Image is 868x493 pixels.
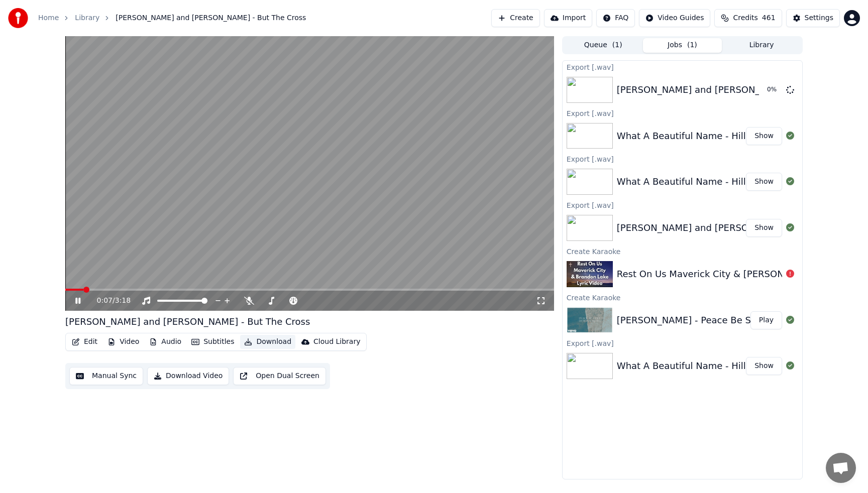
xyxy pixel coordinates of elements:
div: Export [.wav] [563,199,802,211]
button: Jobs [643,38,722,53]
span: 0:07 [97,296,113,306]
div: What A Beautiful Name - Hillsong Worship - Lyric Video [617,359,865,373]
span: ( 1 ) [612,40,622,50]
img: youka [8,8,28,28]
button: Queue [564,38,643,53]
button: Credits461 [714,9,782,27]
div: Create Karaoke [563,245,802,257]
div: Export [.wav] [563,107,802,119]
span: Credits [733,13,757,23]
button: Video Guides [639,9,710,27]
button: Edit [68,335,101,349]
div: Open chat [826,453,856,483]
div: [PERSON_NAME] - Peace Be Still [617,313,762,327]
button: Subtitles [187,335,238,349]
div: Export [.wav] [563,337,802,349]
div: Cloud Library [313,337,360,347]
div: Settings [805,13,833,23]
button: Show [746,219,782,237]
button: Open Dual Screen [233,367,326,385]
button: Create [491,9,540,27]
div: / [97,296,121,306]
a: Home [38,13,59,23]
button: Download Video [147,367,229,385]
span: 3:18 [115,296,131,306]
button: Show [746,173,782,191]
div: What A Beautiful Name - Hillsong Worship - Lyric Video [617,175,865,189]
button: Download [240,335,295,349]
button: Show [746,357,782,375]
span: ( 1 ) [687,40,697,50]
button: Video [103,335,143,349]
div: What A Beautiful Name - Hillsong Worship [617,129,807,143]
div: Export [.wav] [563,153,802,165]
div: [PERSON_NAME] and [PERSON_NAME] - But The Cross [617,221,861,235]
button: Audio [145,335,185,349]
nav: breadcrumb [38,13,306,23]
span: [PERSON_NAME] and [PERSON_NAME] - But The Cross [116,13,306,23]
span: 461 [762,13,776,23]
button: Play [750,311,782,329]
div: 0 % [767,86,782,94]
button: Show [746,127,782,145]
div: [PERSON_NAME] and [PERSON_NAME] - But The Cross [617,83,861,97]
button: Library [722,38,801,53]
div: [PERSON_NAME] and [PERSON_NAME] - But The Cross [65,315,310,329]
button: Manual Sync [69,367,143,385]
button: FAQ [596,9,635,27]
a: Library [75,13,99,23]
button: Settings [786,9,840,27]
button: Import [544,9,592,27]
div: Create Karaoke [563,291,802,303]
div: Rest On Us Maverick City & [PERSON_NAME] Lyrics [617,267,847,281]
div: Export [.wav] [563,61,802,73]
